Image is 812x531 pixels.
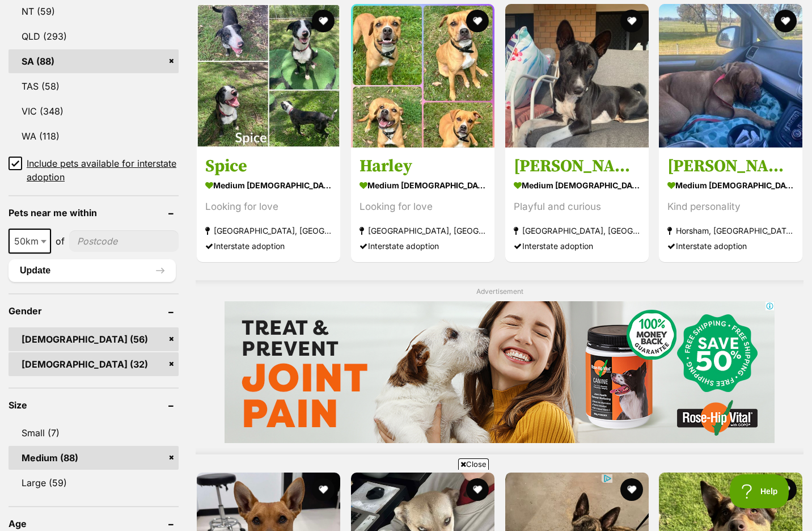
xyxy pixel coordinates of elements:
[10,233,50,249] span: 50km
[360,155,486,177] h3: Harley
[351,147,494,262] a: Harley medium [DEMOGRAPHIC_DATA] Dog Looking for love [GEOGRAPHIC_DATA], [GEOGRAPHIC_DATA] Inters...
[667,199,794,214] div: Kind personality
[205,238,332,254] div: Interstate adoption
[205,199,332,214] div: Looking for love
[730,474,789,508] iframe: Help Scout Beacon - Open
[200,474,612,525] iframe: Advertisement
[514,238,640,254] div: Interstate adoption
[9,306,179,316] header: Gender
[659,147,802,262] a: [PERSON_NAME] medium [DEMOGRAPHIC_DATA] Dog Kind personality Horsham, [GEOGRAPHIC_DATA] Interstat...
[514,155,640,177] h3: [PERSON_NAME]
[196,280,803,454] div: Advertisement
[659,4,802,147] img: Rusty - Mastiff Dog
[620,10,642,32] button: favourite
[9,421,179,445] a: Small (7)
[667,177,794,193] strong: medium [DEMOGRAPHIC_DATA] Dog
[360,223,486,238] strong: [GEOGRAPHIC_DATA], [GEOGRAPHIC_DATA]
[205,177,332,193] strong: medium [DEMOGRAPHIC_DATA] Dog
[667,238,794,254] div: Interstate adoption
[667,155,794,177] h3: [PERSON_NAME]
[9,99,179,123] a: VIC (348)
[466,10,489,32] button: favourite
[9,471,179,495] a: Large (59)
[9,229,51,254] span: 50km
[197,147,340,262] a: Spice medium [DEMOGRAPHIC_DATA] Dog Looking for love [GEOGRAPHIC_DATA], [GEOGRAPHIC_DATA] Interst...
[205,155,332,177] h3: Spice
[312,10,335,32] button: favourite
[620,478,642,501] button: favourite
[9,352,179,376] a: [DEMOGRAPHIC_DATA] (32)
[27,157,179,184] span: Include pets available for interstate adoption
[9,124,179,148] a: WA (118)
[774,10,797,32] button: favourite
[9,157,179,184] a: Include pets available for interstate adoption
[360,177,486,193] strong: medium [DEMOGRAPHIC_DATA] Dog
[69,230,179,252] input: postcode
[9,24,179,48] a: QLD (293)
[225,301,775,443] iframe: Advertisement
[9,400,179,410] header: Size
[9,519,179,529] header: Age
[9,259,176,282] button: Update
[9,49,179,73] a: SA (88)
[505,147,649,262] a: [PERSON_NAME] medium [DEMOGRAPHIC_DATA] Dog Playful and curious [GEOGRAPHIC_DATA], [GEOGRAPHIC_DA...
[56,234,65,248] span: of
[9,446,179,470] a: Medium (88)
[514,177,640,193] strong: medium [DEMOGRAPHIC_DATA] Dog
[458,458,489,470] span: Close
[514,199,640,214] div: Playful and curious
[9,327,179,351] a: [DEMOGRAPHIC_DATA] (56)
[197,4,340,147] img: Spice - Australian Koolie x Border Collie Dog
[360,238,486,254] div: Interstate adoption
[351,4,494,147] img: Harley - Staffordshire Bull Terrier Dog
[505,4,649,147] img: Roland - Basenji Dog
[360,199,486,214] div: Looking for love
[514,223,640,238] strong: [GEOGRAPHIC_DATA], [GEOGRAPHIC_DATA]
[667,223,794,238] strong: Horsham, [GEOGRAPHIC_DATA]
[9,208,179,218] header: Pets near me within
[9,74,179,98] a: TAS (58)
[205,223,332,238] strong: [GEOGRAPHIC_DATA], [GEOGRAPHIC_DATA]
